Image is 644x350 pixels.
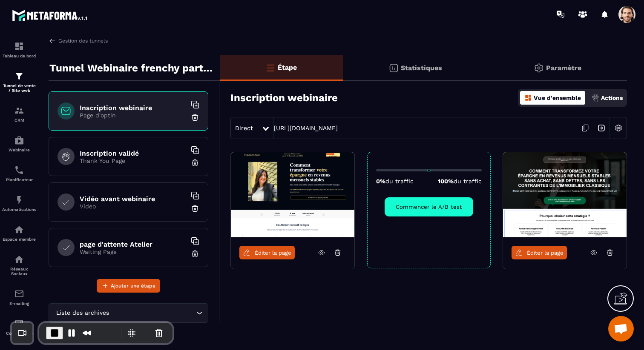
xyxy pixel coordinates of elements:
p: Tableau de bord [2,54,36,58]
p: Page d'optin [80,112,186,119]
img: automations [14,225,24,235]
a: emailemailE-mailing [2,282,36,312]
p: Automatisations [2,207,36,212]
a: Gestion des tunnels [49,37,108,45]
img: trash [191,159,199,167]
button: Commencer le A/B test [385,197,473,216]
img: formation [14,105,24,116]
span: Ajouter une étape [111,282,155,290]
a: social-networksocial-networkRéseaux Sociaux [2,248,36,282]
p: E-mailing [2,301,36,306]
p: Réseaux Sociaux [2,267,36,276]
img: trash [191,113,199,122]
img: stats.20deebd0.svg [388,63,399,73]
h6: Inscription validé [80,149,186,157]
button: Ajouter une étape [97,279,160,293]
img: trash [191,250,199,258]
img: setting-w.858f3a88.svg [610,120,627,136]
p: Actions [601,94,623,101]
span: du traffic [385,178,414,185]
img: accountant [14,319,24,329]
p: Thank You Page [80,157,186,164]
p: Espace membre [2,237,36,242]
p: 100% [438,178,482,185]
img: trash [191,204,199,213]
a: Ouvrir le chat [608,316,634,341]
a: [URL][DOMAIN_NAME] [274,125,338,131]
p: Webinaire [2,148,36,152]
img: formation [14,41,24,51]
p: Tunnel de vente / Site web [2,83,36,93]
img: actions.d6e523a2.png [592,94,599,102]
a: formationformationCRM [2,99,36,129]
p: Étape [278,63,297,71]
img: arrow [49,37,56,45]
a: automationsautomationsWebinaire [2,129,36,159]
img: setting-gr.5f69749f.svg [534,63,544,73]
img: logo [12,8,89,23]
img: formation [14,71,24,81]
img: scheduler [14,165,24,175]
p: 0% [376,178,414,185]
a: accountantaccountantComptabilité [2,312,36,342]
p: Vue d'ensemble [534,94,581,101]
a: formationformationTunnel de vente / Site web [2,65,36,99]
img: image [503,152,627,237]
img: dashboard-orange.40269519.svg [524,94,532,102]
p: CRM [2,118,36,122]
a: Éditer la page [239,246,295,259]
span: du traffic [454,178,482,185]
p: Waiting Page [80,248,186,255]
p: Planificateur [2,177,36,182]
a: Éditer la page [512,246,567,259]
h3: Inscription webinaire [230,92,338,104]
h6: page d'attente Atelier [80,240,186,248]
div: Search for option [49,303,208,323]
img: arrow-next.bcc2205e.svg [593,120,609,136]
span: Liste des archives [54,308,111,318]
h6: Inscription webinaire [80,104,186,112]
a: automationsautomationsAutomatisations [2,188,36,218]
a: formationformationTableau de bord [2,35,36,65]
img: automations [14,135,24,145]
span: Éditer la page [255,250,291,256]
p: Comptabilité [2,331,36,336]
p: Statistiques [401,64,442,72]
p: Tunnel Webinaire frenchy partners [49,60,213,77]
img: social-network [14,254,24,265]
h6: Vidéo avant webinaire [80,195,186,203]
input: Search for option [111,308,194,318]
a: schedulerschedulerPlanificateur [2,159,36,188]
span: Direct [235,125,253,131]
p: Video [80,203,186,210]
img: email [14,289,24,299]
img: automations [14,195,24,205]
span: Éditer la page [527,250,563,256]
img: image [231,152,354,237]
a: automationsautomationsEspace membre [2,218,36,248]
p: Paramètre [546,64,581,72]
img: bars-o.4a397970.svg [265,63,276,73]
